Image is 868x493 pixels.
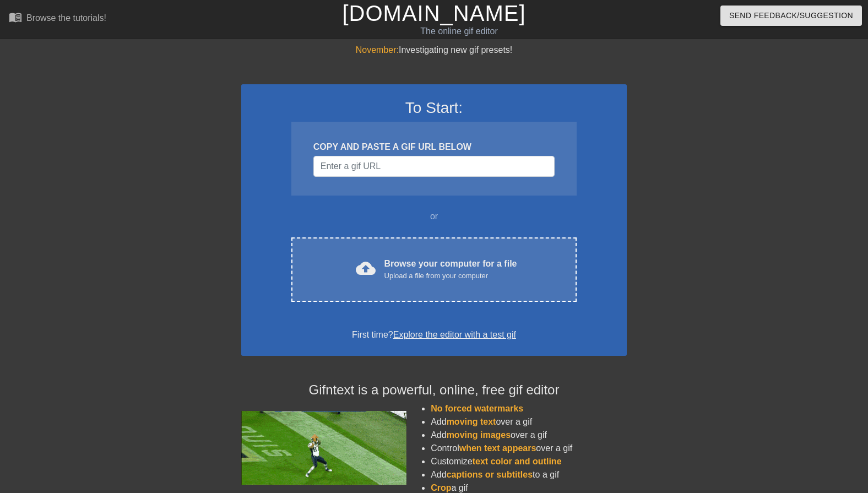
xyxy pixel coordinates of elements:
h4: Gifntext is a powerful, online, free gif editor [241,382,627,398]
span: when text appears [459,443,536,453]
div: First time? [256,328,612,342]
span: Send Feedback/Suggestion [729,9,853,23]
span: moving images [447,430,511,440]
li: Add over a gif [431,415,627,429]
li: Customize [431,455,627,468]
span: text color and outline [473,457,562,466]
span: menu_book [9,10,22,24]
div: COPY AND PASTE A GIF URL BELOW [313,140,555,154]
span: No forced watermarks [431,404,523,413]
a: Browse the tutorials! [9,10,106,28]
input: Username [313,156,555,177]
a: [DOMAIN_NAME] [342,1,525,25]
h3: To Start: [256,99,612,117]
span: cloud_upload [356,258,376,278]
span: November: [356,45,399,55]
div: Browse the tutorials! [26,13,106,23]
span: Crop [431,483,451,492]
div: Upload a file from your computer [384,270,517,281]
a: Explore the editor with a test gif [393,330,516,339]
li: Add over a gif [431,429,627,442]
div: The online gif editor [295,25,623,38]
div: or [270,210,598,223]
img: football_small.gif [241,411,406,485]
div: Investigating new gif presets! [241,44,627,57]
button: Send Feedback/Suggestion [720,6,862,26]
span: moving text [447,417,496,426]
li: Control over a gif [431,442,627,455]
span: captions or subtitles [447,470,533,479]
li: Add to a gif [431,468,627,481]
div: Browse your computer for a file [384,257,517,281]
